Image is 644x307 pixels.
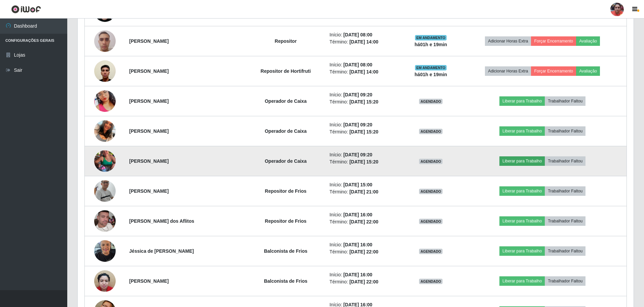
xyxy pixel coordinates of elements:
[330,31,399,38] li: Início:
[330,158,399,165] li: Término:
[330,68,399,75] li: Término:
[330,248,399,255] li: Término:
[419,189,443,194] span: AGENDADO
[349,249,378,254] time: [DATE] 22:00
[485,66,531,76] button: Adicionar Horas Extra
[94,166,116,216] img: 1689019762958.jpeg
[419,129,443,134] span: AGENDADO
[349,129,378,134] time: [DATE] 15:20
[129,68,168,74] strong: [PERSON_NAME]
[415,35,447,40] span: EM ANDAMENTO
[545,246,585,256] button: Trabalhador Faltou
[545,156,585,166] button: Trabalhador Faltou
[330,91,399,98] li: Início:
[531,36,576,46] button: Forçar Encerramento
[545,96,585,106] button: Trabalhador Faltou
[343,122,372,127] time: [DATE] 09:20
[129,248,194,254] strong: Jéssica de [PERSON_NAME]
[349,39,378,44] time: [DATE] 14:00
[330,218,399,225] li: Término:
[261,68,311,74] strong: Repositor de Hortifruti
[94,82,116,120] img: 1743039429439.jpeg
[545,276,585,286] button: Trabalhador Faltou
[343,32,372,37] time: [DATE] 08:00
[264,248,307,254] strong: Balconista de Frios
[330,271,399,278] li: Início:
[330,38,399,45] li: Término:
[265,158,307,164] strong: Operador de Caixa
[330,278,399,285] li: Término:
[330,241,399,248] li: Início:
[415,42,447,47] strong: há 01 h e 19 min
[265,128,307,134] strong: Operador de Caixa
[343,62,372,67] time: [DATE] 08:00
[343,182,372,187] time: [DATE] 15:00
[419,249,443,254] span: AGENDADO
[349,99,378,104] time: [DATE] 15:20
[265,188,307,194] strong: Repositor de Frios
[545,126,585,136] button: Trabalhador Faltou
[330,181,399,188] li: Início:
[129,98,168,104] strong: [PERSON_NAME]
[94,27,116,55] img: 1751476374327.jpeg
[330,98,399,105] li: Término:
[499,186,545,196] button: Liberar para Trabalho
[499,216,545,226] button: Liberar para Trabalho
[330,121,399,128] li: Início:
[129,128,168,134] strong: [PERSON_NAME]
[275,38,297,44] strong: Repositor
[94,202,116,240] img: 1753709377827.jpeg
[129,38,168,44] strong: [PERSON_NAME]
[485,36,531,46] button: Adicionar Horas Extra
[343,152,372,157] time: [DATE] 09:20
[129,188,168,194] strong: [PERSON_NAME]
[499,246,545,256] button: Liberar para Trabalho
[419,159,443,164] span: AGENDADO
[343,242,372,247] time: [DATE] 16:00
[94,57,116,85] img: 1749171143846.jpeg
[94,237,116,265] img: 1725909093018.jpeg
[576,36,600,46] button: Avaliação
[419,99,443,104] span: AGENDADO
[129,218,194,224] strong: [PERSON_NAME] dos Aflitos
[330,211,399,218] li: Início:
[349,219,378,224] time: [DATE] 22:00
[349,189,378,194] time: [DATE] 21:00
[264,278,307,284] strong: Balconista de Frios
[419,219,443,224] span: AGENDADO
[94,112,116,150] img: 1704989686512.jpeg
[343,92,372,97] time: [DATE] 09:20
[545,216,585,226] button: Trabalhador Faltou
[330,61,399,68] li: Início:
[129,278,168,284] strong: [PERSON_NAME]
[419,279,443,284] span: AGENDADO
[94,267,116,295] img: 1745419906674.jpeg
[265,98,307,104] strong: Operador de Caixa
[94,142,116,180] img: 1744399618911.jpeg
[499,156,545,166] button: Liberar para Trabalho
[129,158,168,164] strong: [PERSON_NAME]
[349,159,378,164] time: [DATE] 15:20
[349,69,378,74] time: [DATE] 14:00
[265,218,307,224] strong: Repositor de Frios
[415,65,447,70] span: EM ANDAMENTO
[545,186,585,196] button: Trabalhador Faltou
[343,272,372,277] time: [DATE] 16:00
[499,96,545,106] button: Liberar para Trabalho
[330,151,399,158] li: Início:
[11,5,41,13] img: CoreUI Logo
[499,126,545,136] button: Liberar para Trabalho
[415,72,447,77] strong: há 01 h e 19 min
[531,66,576,76] button: Forçar Encerramento
[499,276,545,286] button: Liberar para Trabalho
[576,66,600,76] button: Avaliação
[330,188,399,195] li: Término:
[330,128,399,135] li: Término:
[343,212,372,217] time: [DATE] 16:00
[349,279,378,284] time: [DATE] 22:00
